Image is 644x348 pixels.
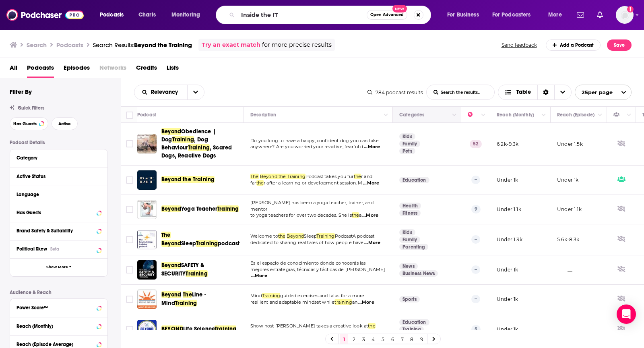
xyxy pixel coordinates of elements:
[6,7,84,23] img: Podchaser - Follow, Share and Rate Podcasts
[250,233,278,239] span: Welcome to
[167,61,179,78] span: Lists
[161,291,241,307] a: BeyondTheLine - MindTraining
[399,210,421,216] a: Fitness
[399,177,429,183] a: Education
[352,299,357,305] span: an
[364,144,380,150] span: ...More
[557,236,580,243] p: 5.6k-8.3k
[136,61,157,78] span: Credits
[161,262,204,277] span: SAFETY & SECURITY
[399,141,420,147] a: Family
[166,8,211,21] button: open menu
[64,61,90,78] a: Episodes
[161,128,216,143] span: Obedience | Dog
[399,326,424,333] a: Training
[362,212,378,219] span: ...More
[181,240,196,247] span: Sleep
[399,319,429,325] a: Education
[137,290,157,309] a: Beyond The Line - Mind Training
[58,122,71,126] span: Active
[171,9,200,21] span: Monitoring
[316,233,334,239] span: Training
[137,260,157,280] img: Beyond SAFETY & SECURITY Training
[516,89,531,95] span: Table
[161,232,171,238] span: The
[262,40,332,50] span: for more precise results
[616,6,634,24] img: User Profile
[250,138,379,143] span: Do you long to have a happy, confident dog you can take
[52,117,78,130] button: Active
[10,258,107,276] button: Show More
[126,236,133,243] span: Toggle select row
[161,128,241,160] a: BeyondObedience | DogTraining, Dog BehaviourTraining, Scared Dogs, Reactive Dogs
[392,5,407,12] span: New
[250,144,363,149] span: anywhere? Are you worried your reactive, fearful d
[215,325,236,332] span: Training
[161,325,236,333] a: BEYONDLife ScienceTraining
[10,61,17,78] span: All
[17,228,94,234] div: Brand Safety & Suitability
[218,240,239,247] span: podcast
[181,205,217,212] span: Yoga Teacher
[381,110,391,120] button: Column Actions
[447,9,479,21] span: For Business
[17,207,101,217] button: Has Guests
[161,325,183,332] span: BEYOND
[251,273,267,279] span: ...More
[17,210,94,215] div: Has Guests
[487,8,543,21] button: open menu
[537,85,554,99] div: Sort Direction
[172,136,194,143] span: Training
[574,8,587,22] a: Show notifications dropdown
[278,233,286,239] span: the
[17,246,47,252] span: Political Skew
[17,226,101,236] button: Brand Safety & Suitability
[126,296,133,303] span: Toggle select row
[335,233,375,239] span: PodcastA podcast
[557,176,578,183] p: Under 1k
[304,233,316,239] span: Sleep
[137,200,157,219] a: Beyond Yoga Teacher Training
[93,41,192,49] a: Search Results:Beyond the Training
[260,174,305,179] span: Beyond the Training
[126,326,133,333] span: Toggle select row
[497,266,518,273] p: Under 1k
[287,233,304,239] span: Beyond
[161,176,215,184] a: Beyond the Training
[13,122,37,126] span: Has Guests
[398,334,406,344] a: 7
[350,334,358,344] a: 2
[161,240,181,247] span: Beyond
[187,85,204,99] button: open menu
[202,40,260,50] a: Try an exact match
[399,270,438,277] a: Business News
[137,110,156,120] div: Podcast
[188,144,210,151] span: Training
[471,265,480,273] p: --
[408,334,416,344] a: 8
[497,206,521,213] p: Under 1.1k
[137,320,157,339] img: BEYOND Life Science Training
[250,212,352,218] span: to yoga teachers for over two decades. She is
[250,260,365,266] span: Es el espacio de conocimiento donde conocerás las
[17,302,101,312] button: Power Score™
[497,141,519,147] p: 6.2k-9.3k
[161,176,215,183] span: Beyond the Training
[352,212,359,218] span: the
[50,246,59,252] div: Beta
[99,61,126,78] span: Networks
[183,325,215,332] span: Life Science
[363,180,379,186] span: ...More
[17,244,101,254] button: Political SkewBeta
[575,85,632,100] button: open menu
[126,176,133,184] span: Toggle select row
[17,174,96,179] div: Active Status
[471,235,480,243] p: --
[161,205,181,212] span: Beyond
[305,174,354,179] span: Podcast takes you fur
[399,236,420,243] a: Family
[361,174,372,179] span: r and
